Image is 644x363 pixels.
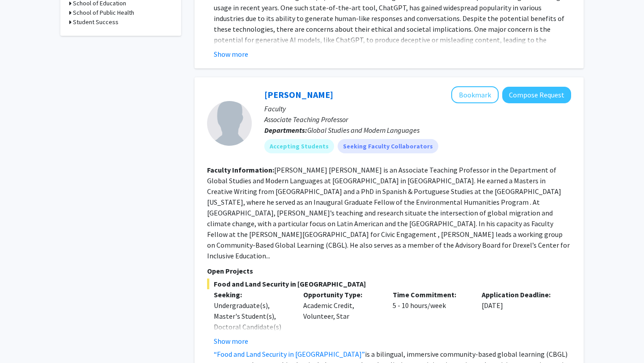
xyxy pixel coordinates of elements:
[475,289,564,346] div: [DATE]
[207,165,570,260] fg-read-more: [PERSON_NAME] [PERSON_NAME] is an Associate Teaching Professor in the Department of Global Studie...
[338,139,438,153] mat-chip: Seeking Faculty Collaborators
[386,289,475,346] div: 5 - 10 hours/week
[297,289,386,346] div: Academic Credit, Volunteer, Star
[264,103,571,114] p: Faculty
[214,350,365,359] a: “Food and Land Security in [GEOGRAPHIC_DATA]”
[264,89,333,100] a: [PERSON_NAME]
[264,126,307,135] b: Departments:
[214,289,290,300] p: Seeking:
[73,8,134,17] h3: School of Public Health
[303,289,379,300] p: Opportunity Type:
[73,17,119,27] h3: Student Success
[214,336,248,346] button: Show more
[207,279,571,289] span: Food and Land Security in [GEOGRAPHIC_DATA]
[502,87,571,103] button: Compose Request to Steve Dolph
[207,266,571,276] p: Open Projects
[207,165,274,174] b: Faculty Information:
[451,86,499,103] button: Add Steve Dolph to Bookmarks
[214,300,290,354] div: Undergraduate(s), Master's Student(s), Doctoral Candidate(s) (PhD, MD, DMD, PharmD, etc.)
[393,289,469,300] p: Time Commitment:
[264,114,571,125] p: Associate Teaching Professor
[307,126,419,135] span: Global Studies and Modern Languages
[7,323,38,356] iframe: Chat
[214,49,248,59] button: Show more
[264,139,334,153] mat-chip: Accepting Students
[482,289,558,300] p: Application Deadline:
